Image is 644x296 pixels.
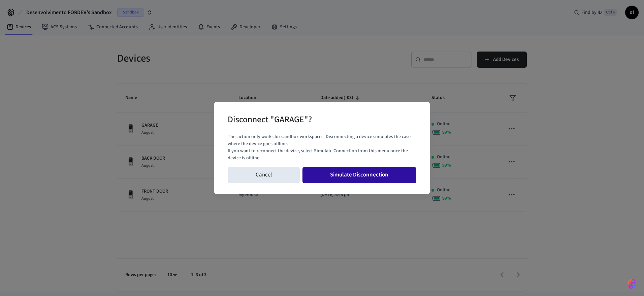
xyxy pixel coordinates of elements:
[228,167,300,183] button: Cancel
[228,133,416,147] p: This action only works for sandbox workspaces. Disconnecting a device simulates the case where th...
[228,147,416,162] p: If you want to reconnect the device, select Simulate Connection from this menu once the device is...
[302,167,417,183] button: Simulate Disconnection
[228,110,312,131] h2: Disconnect "GARAGE"?
[628,278,636,289] img: SeamLogoGradient.69752ec5.svg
